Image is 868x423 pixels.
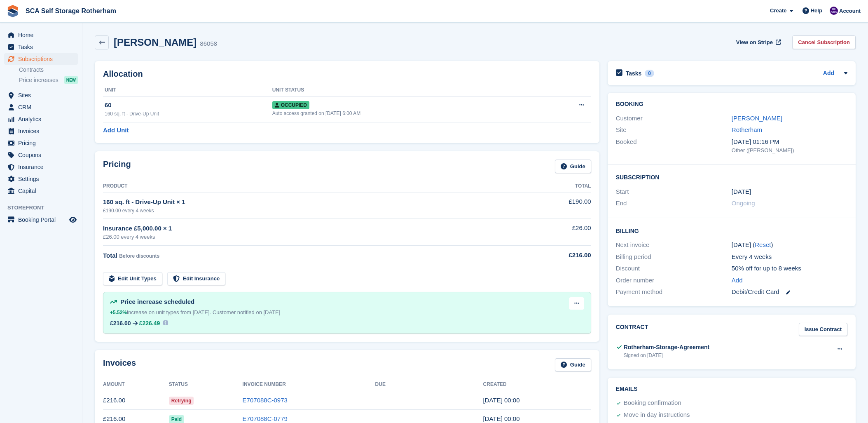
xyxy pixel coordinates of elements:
[555,160,591,173] a: Guide
[4,41,78,53] a: menu
[4,125,78,137] a: menu
[105,101,272,110] div: 60
[7,5,19,17] img: stora-icon-8386f47178a22dfd0bd8f6a31ec36ba5ce8667c1dd55bd0f319d3a0aa187defe.svg
[375,378,483,391] th: Due
[626,70,642,77] h2: Tasks
[616,199,732,208] div: End
[110,309,211,315] span: increase on unit types from [DATE].
[103,197,516,207] div: 160 sq. ft - Drive-Up Unit × 1
[169,397,194,405] span: Retrying
[4,185,78,197] a: menu
[103,207,516,214] div: £190.00 every 4 weeks
[167,272,226,286] a: Edit Insurance
[103,160,131,173] h2: Pricing
[830,7,838,15] img: Kelly Neesham
[4,214,78,226] a: menu
[732,276,743,285] a: Add
[103,272,162,286] a: Edit Unit Types
[4,173,78,185] a: menu
[272,84,539,97] th: Unit Status
[645,70,654,77] div: 0
[516,180,591,193] th: Total
[18,185,68,197] span: Capital
[732,146,847,155] div: Other ([PERSON_NAME])
[243,378,375,391] th: Invoice Number
[616,386,847,392] h2: Emails
[243,415,288,422] a: E707088C-0779
[516,251,591,260] div: £216.00
[733,35,783,49] a: View on Stripe
[18,101,68,113] span: CRM
[64,76,78,84] div: NEW
[732,287,847,297] div: Debit/Credit Card
[616,137,732,155] div: Booked
[18,161,68,173] span: Insurance
[624,398,681,408] div: Booking confirmation
[732,187,751,197] time: 2025-05-17 23:00:00 UTC
[616,226,847,235] h2: Billing
[4,137,78,149] a: menu
[18,29,68,41] span: Home
[19,75,78,85] a: Price increases NEW
[105,110,272,117] div: 160 sq. ft - Drive-Up Unit
[18,137,68,149] span: Pricing
[243,397,288,404] a: E707088C-0973
[616,276,732,285] div: Order number
[103,252,117,259] span: Total
[103,233,516,241] div: £26.00 every 4 weeks
[732,252,847,262] div: Every 4 weeks
[18,113,68,125] span: Analytics
[616,114,732,123] div: Customer
[114,37,197,48] h2: [PERSON_NAME]
[483,397,520,404] time: 2025-09-06 23:00:25 UTC
[18,53,68,65] span: Subscriptions
[616,252,732,262] div: Billing period
[103,224,516,233] div: Insurance £5,000.00 × 1
[483,378,591,391] th: Created
[732,137,847,147] div: [DATE] 01:16 PM
[839,7,861,15] span: Account
[616,264,732,273] div: Discount
[799,323,847,336] a: Issue Contract
[624,410,690,420] div: Move in day instructions
[736,38,773,47] span: View on Stripe
[169,378,243,391] th: Status
[18,125,68,137] span: Invoices
[555,358,591,372] a: Guide
[732,240,847,250] div: [DATE] ( )
[103,126,129,135] a: Add Unit
[616,240,732,250] div: Next invoice
[19,66,78,74] a: Contracts
[18,41,68,53] span: Tasks
[103,84,272,97] th: Unit
[18,173,68,185] span: Settings
[200,39,217,49] div: 86058
[103,358,136,372] h2: Invoices
[823,69,834,78] a: Add
[4,149,78,161] a: menu
[68,215,78,225] a: Preview store
[4,113,78,125] a: menu
[163,320,168,325] img: icon-info-931a05b42745ab749e9cb3f8fd5492de83d1ef71f8849c2817883450ef4d471b.svg
[22,4,119,18] a: SCA Self Storage Rotherham
[272,101,309,109] span: Occupied
[616,101,847,108] h2: Booking
[755,241,771,248] a: Reset
[792,35,856,49] a: Cancel Subscription
[483,415,520,422] time: 2025-08-09 23:00:45 UTC
[103,391,169,410] td: £216.00
[732,264,847,273] div: 50% off for up to 8 weeks
[616,323,648,336] h2: Contract
[516,193,591,219] td: £190.00
[19,76,58,84] span: Price increases
[616,187,732,197] div: Start
[624,352,709,359] div: Signed on [DATE]
[18,149,68,161] span: Coupons
[103,69,591,79] h2: Allocation
[4,101,78,113] a: menu
[18,89,68,101] span: Sites
[4,29,78,41] a: menu
[110,320,131,327] div: £216.00
[770,7,786,15] span: Create
[139,320,160,327] span: £226.49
